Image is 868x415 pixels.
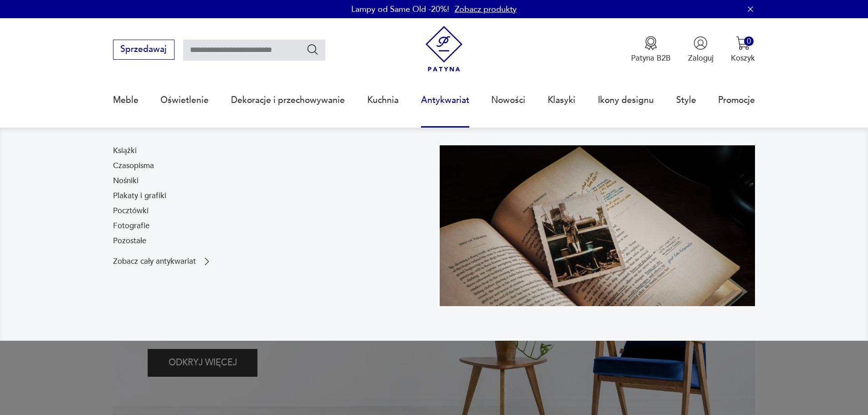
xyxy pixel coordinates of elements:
[744,36,754,46] div: 0
[160,79,209,121] a: Oświetlenie
[351,4,449,15] p: Lampy od Same Old -20%!
[231,79,345,121] a: Dekoracje i przechowywanie
[113,258,196,265] p: Zobacz cały antykwariat
[676,79,696,121] a: Style
[113,256,212,267] a: Zobacz cały antykwariat
[113,175,139,186] a: Nośniki
[113,79,139,121] a: Meble
[113,205,149,216] a: Pocztówki
[631,36,671,63] a: Ikona medaluPatyna B2B
[644,36,658,50] img: Ikona medalu
[736,36,750,50] img: Ikona koszyka
[113,160,154,171] a: Czasopisma
[113,190,166,201] a: Plakaty i grafiki
[306,43,319,56] button: Szukaj
[491,79,525,121] a: Nowości
[688,36,714,63] button: Zaloguj
[113,220,149,231] a: Fotografie
[113,236,146,246] a: Pozostałe
[440,145,755,306] img: c8a9187830f37f141118a59c8d49ce82.jpg
[113,40,175,60] button: Sprzedawaj
[693,36,708,50] img: Ikonka użytkownika
[731,53,755,63] p: Koszyk
[731,36,755,63] button: 0Koszyk
[688,53,714,63] p: Zaloguj
[367,79,399,121] a: Kuchnia
[631,53,671,63] p: Patyna B2B
[421,79,469,121] a: Antykwariat
[113,145,137,156] a: Książki
[421,26,467,72] img: Patyna - sklep z meblami i dekoracjami vintage
[598,79,654,121] a: Ikony designu
[455,4,517,15] a: Zobacz produkty
[113,46,175,54] a: Sprzedawaj
[631,36,671,63] button: Patyna B2B
[718,79,755,121] a: Promocje
[548,79,575,121] a: Klasyki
